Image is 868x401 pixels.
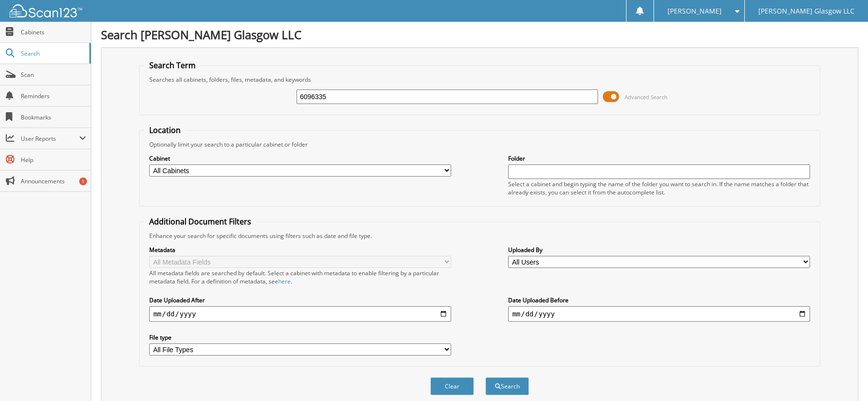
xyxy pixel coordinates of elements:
[144,232,814,240] div: Enhance your search for specific documents using filters such as date and file type.
[149,246,451,254] label: Metadata
[21,113,86,121] span: Bookmarks
[21,177,86,185] span: Announcements
[508,246,810,254] label: Uploaded By
[10,4,82,17] img: scan123-logo-white.svg
[144,216,256,227] legend: Additional Document Filters
[21,134,79,143] span: User Reports
[149,269,451,285] div: All metadata fields are searched by default. Select a cabinet with metadata to enable filtering b...
[430,377,474,395] button: Clear
[149,333,451,342] label: File type
[149,296,451,304] label: Date Uploaded After
[485,377,529,395] button: Search
[101,27,858,43] h1: Search [PERSON_NAME] Glasgow LLC
[144,140,814,149] div: Optionally limit your search to a particular cabinet or folder
[508,306,810,322] input: end
[625,93,668,101] span: Advanced Search
[21,156,86,164] span: Help
[21,92,86,100] span: Reminders
[144,60,200,71] legend: Search Term
[21,71,86,79] span: Scan
[508,154,810,163] label: Folder
[21,49,85,58] span: Search
[149,306,451,322] input: start
[758,8,854,14] span: [PERSON_NAME] Glasgow LLC
[79,178,87,185] div: 1
[278,277,291,285] a: here
[144,75,814,84] div: Searches all cabinets, folders, files, metadata, and keywords
[149,154,451,163] label: Cabinet
[21,28,86,36] span: Cabinets
[668,8,722,14] span: [PERSON_NAME]
[508,180,810,196] div: Select a cabinet and begin typing the name of the folder you want to search in. If the name match...
[144,125,185,135] legend: Location
[508,296,810,304] label: Date Uploaded Before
